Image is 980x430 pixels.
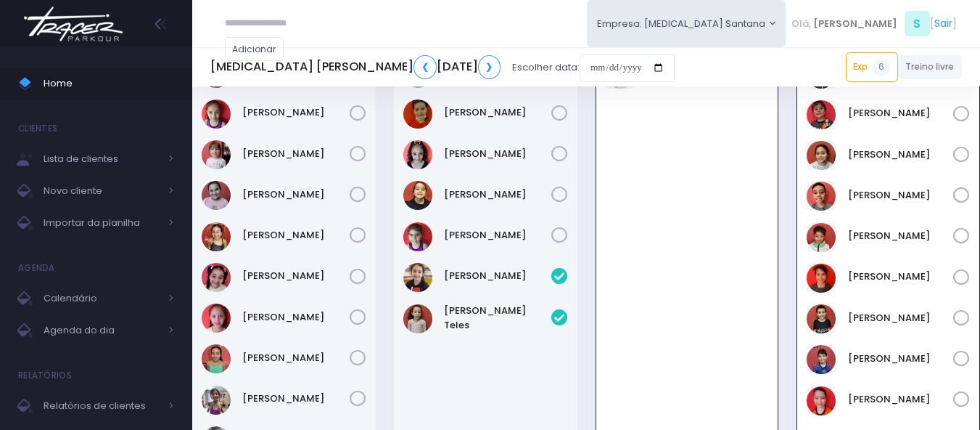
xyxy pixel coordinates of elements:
a: Treino livre [898,55,963,79]
span: S [905,11,930,36]
a: [PERSON_NAME] [848,106,954,121]
a: [PERSON_NAME] [242,351,350,365]
img: BEATRIZ PIVATO [202,100,231,129]
a: [PERSON_NAME] [848,352,954,366]
a: [PERSON_NAME] [444,105,551,120]
span: Agenda do dia [44,321,160,340]
img: Elisa Miranda Diniz [807,141,836,170]
img: Lívia Fontoura Machado Liberal [403,263,432,292]
img: Maria Luísa Pazeti [807,264,836,293]
span: Home [44,74,174,93]
span: Olá, [791,17,811,31]
h4: Agenda [18,253,55,283]
img: Laís de Moraes Salgado [403,181,432,210]
h5: [MEDICAL_DATA] [PERSON_NAME] [DATE] [210,55,501,79]
span: Importar da planilha [44,214,160,232]
a: [PERSON_NAME] [848,147,954,162]
h4: Clientes [18,114,57,143]
a: [PERSON_NAME] [444,187,551,202]
img: Larissa Yamaguchi [202,344,231,373]
a: [PERSON_NAME] [848,188,954,203]
img: Giovana Simões [403,100,432,129]
img: Isabella Dominici Andrade [202,140,231,169]
a: [PERSON_NAME] Teles [444,304,551,332]
img: Lorena Arcanjo Parreira [202,386,231,415]
span: [PERSON_NAME] [813,17,897,31]
span: 6 [873,59,890,76]
img: Felipe Soares Gomes Rodrigues [807,223,836,252]
img: Giovanna Almeida Lima [403,140,432,169]
img: Ricardo Carvalho [807,386,836,415]
a: [PERSON_NAME] [242,269,350,283]
a: [PERSON_NAME] [242,228,350,243]
div: Escolher data: [210,51,675,84]
img: Julia Figueiredo [202,304,231,333]
a: [PERSON_NAME] [242,392,350,406]
a: [PERSON_NAME] [848,269,954,284]
a: [PERSON_NAME] [444,228,551,243]
a: [PERSON_NAME] [242,187,350,202]
a: [PERSON_NAME] [444,269,551,283]
h4: Relatórios [18,361,72,390]
a: [PERSON_NAME] [848,311,954,325]
img: MILENA GERLIN DOS SANTOS [403,222,432,251]
a: [PERSON_NAME] [848,229,954,243]
a: Exp6 [846,52,898,81]
a: [PERSON_NAME] [444,147,551,161]
span: Lista de clientes [44,150,160,169]
a: ❯ [478,55,501,79]
img: Rafael Fernandes de Oliveira [807,345,836,374]
a: Sair [934,16,952,31]
img: Isadora Soares de Sousa Santos [202,263,231,292]
a: [PERSON_NAME] [242,147,350,161]
img: Felipe Ribeiro Pallares Chores [807,182,836,211]
span: Novo cliente [44,182,160,200]
img: Isabella Silva Manari [202,181,231,210]
span: Relatórios de clientes [44,397,160,415]
a: [PERSON_NAME] [242,105,350,120]
img: Maya Froeder Teles [403,304,432,333]
a: Adicionar [225,37,284,61]
a: [PERSON_NAME] [848,392,954,407]
img: Isabella Yamaguchi [202,222,231,251]
img: Davi Ettore Giuliano [807,100,836,129]
div: [ ] [786,7,962,40]
span: Calendário [44,289,160,308]
img: Miguel Ferreira Gama [807,304,836,333]
a: [PERSON_NAME] [242,310,350,325]
a: ❮ [413,55,437,79]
